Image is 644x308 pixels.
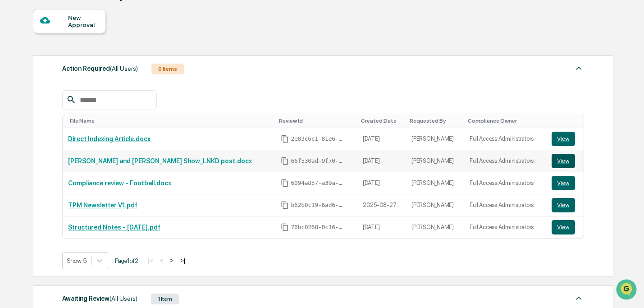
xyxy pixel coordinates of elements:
[62,293,137,304] div: Awaiting Review
[468,118,543,124] div: Toggle SortBy
[410,118,461,124] div: Toggle SortBy
[151,64,184,74] div: 6 Items
[553,118,580,124] div: Toggle SortBy
[615,278,639,303] iframe: Open customer support
[552,132,575,146] button: View
[65,115,73,122] div: 🗄️
[573,293,584,303] img: caret
[573,63,584,74] img: caret
[552,198,578,212] a: View
[31,78,114,85] div: We're available if you need us!
[291,157,345,165] span: 66f530ad-9f70-4182-8bf1-2d9c2c897f50
[64,152,109,160] a: Powered byPylon
[9,132,16,139] div: 🔎
[552,154,575,168] button: View
[281,223,289,231] span: Copy Id
[552,220,575,234] button: View
[406,150,464,172] td: [PERSON_NAME]
[70,118,272,124] div: Toggle SortBy
[62,110,115,126] a: 🗄️Attestations
[157,257,166,264] button: <
[68,135,151,143] a: Direct Indexing Article.docx
[464,172,546,194] td: Full Access Administrators
[74,114,112,123] span: Attestations
[279,118,353,124] div: Toggle SortBy
[357,194,406,216] td: 2025-08-27
[357,172,406,194] td: [DATE]
[291,135,345,143] span: 2e83c6c1-81e6-423e-a0e9-6d34064668fb
[31,69,148,78] div: Start new chat
[552,154,578,168] a: View
[406,128,464,150] td: [PERSON_NAME]
[18,131,57,140] span: Data Lookup
[552,176,575,190] button: View
[552,132,578,146] a: View
[464,128,546,150] td: Full Access Administrators
[5,127,60,143] a: 🔎Data Lookup
[406,172,464,194] td: [PERSON_NAME]
[110,295,137,302] span: (All Users)
[68,202,137,209] a: TPM Newsletter V1.pdf
[357,128,406,150] td: [DATE]
[145,257,155,264] button: |<
[115,257,138,264] span: Page 1 of 2
[68,157,252,165] a: [PERSON_NAME] and [PERSON_NAME] Show_LNKD post.docx
[281,135,289,143] span: Copy Id
[281,179,289,187] span: Copy Id
[68,14,98,28] div: New Approval
[110,65,138,72] span: (All Users)
[178,257,188,264] button: >|
[167,257,176,264] button: >
[153,72,164,83] button: Start new chat
[281,157,289,165] span: Copy Id
[291,224,345,231] span: 76bc0268-0c16-4ddb-b54e-a2884c5893c1
[18,114,58,123] span: Preclearance
[68,224,160,231] a: Structured Notes - [DATE].pdf
[151,294,179,304] div: 1 Item
[406,216,464,238] td: [PERSON_NAME]
[68,179,171,187] a: Compliance review - Football.docx
[552,220,578,234] a: View
[291,179,345,187] span: 6094a857-a39a-4b0d-8db5-4552d4479a59
[5,110,62,126] a: 🖐️Preclearance
[9,69,25,85] img: 1746055101610-c473b297-6a78-478c-a979-82029cc54cd1
[464,150,546,172] td: Full Access Administrators
[552,198,575,212] button: View
[552,176,578,190] a: View
[406,194,464,216] td: [PERSON_NAME]
[281,201,289,209] span: Copy Id
[464,194,546,216] td: Full Access Administrators
[291,202,345,209] span: b62b0c19-6ad6-40e6-8aeb-64785189a24c
[361,118,402,124] div: Toggle SortBy
[357,216,406,238] td: [DATE]
[90,153,109,160] span: Pylon
[464,216,546,238] td: Full Access Administrators
[9,115,16,122] div: 🖐️
[9,19,164,33] p: How can we help?
[62,63,138,74] div: Action Required
[357,150,406,172] td: [DATE]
